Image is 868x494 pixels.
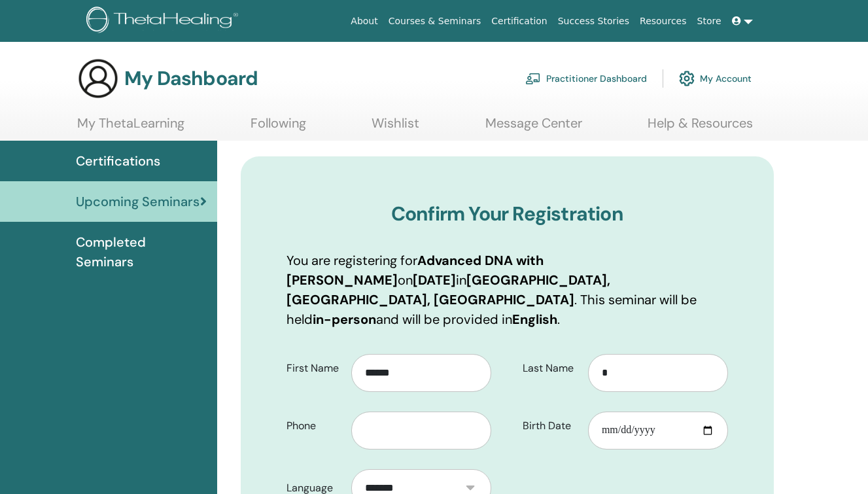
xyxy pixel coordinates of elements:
a: Certification [486,9,552,33]
b: in-person [313,311,376,328]
a: Message Center [485,115,582,141]
img: cog.svg [679,67,695,90]
span: Completed Seminars [76,232,207,272]
label: Phone [277,414,352,438]
a: Success Stories [553,9,634,33]
a: My ThetaLearning [77,115,184,141]
img: chalkboard-teacher.svg [525,73,541,84]
label: First Name [277,356,352,381]
img: generic-user-icon.jpg [77,58,119,99]
a: Help & Resources [648,115,753,141]
p: You are registering for on in . This seminar will be held and will be provided in . [286,251,728,329]
label: Last Name [513,356,588,381]
h3: Confirm Your Registration [286,202,728,226]
a: My Account [679,64,752,93]
a: Store [692,9,727,33]
a: Following [251,115,306,141]
a: Practitioner Dashboard [525,64,647,93]
img: logo.png [86,7,243,36]
b: [DATE] [413,272,456,289]
a: About [345,9,383,33]
span: Certifications [76,151,160,171]
a: Wishlist [372,115,419,141]
a: Courses & Seminars [383,9,487,33]
a: Resources [634,9,692,33]
h3: My Dashboard [124,67,258,90]
b: English [512,311,557,328]
label: Birth Date [513,414,588,438]
span: Upcoming Seminars [76,192,200,211]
